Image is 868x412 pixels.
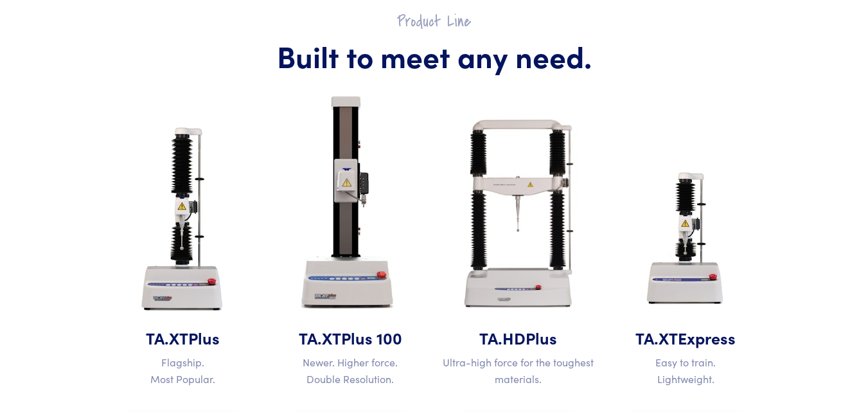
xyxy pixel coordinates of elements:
[123,118,243,327] img: ta-xt-plus-analyzer.jpg
[107,354,259,387] p: Flagship. Most Popular.
[610,354,762,387] p: Easy to train. Lightweight.
[678,327,736,349] span: Express
[442,327,594,349] h5: TA.HD
[442,101,594,327] img: ta-hd-analyzer.jpg
[274,327,427,349] h5: TA.XT
[630,150,741,327] img: ta-xt-express-analyzer.jpg
[107,12,762,31] h2: Product Line
[610,327,762,349] h5: TA.XT
[274,354,427,387] p: Newer. Higher force. Double Resolution.
[188,327,220,349] span: Plus
[341,327,402,349] span: Plus 100
[107,327,259,349] h5: TA.XT
[526,327,557,349] span: Plus
[286,79,414,327] img: ta-xt-100-analyzer.jpg
[442,354,594,387] p: Ultra-high force for the toughest materials.
[107,37,762,75] h1: Built to meet any need.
